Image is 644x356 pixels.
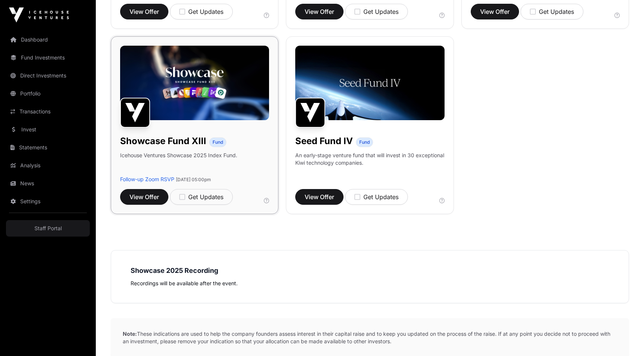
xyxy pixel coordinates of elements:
[120,46,269,120] img: Showcase-Fund-Banner-1.jpg
[471,4,519,19] button: View Offer
[120,98,150,128] img: Showcase Fund XIII
[129,7,159,16] span: View Offer
[354,192,399,201] div: Get Updates
[6,85,90,102] a: Portfolio
[123,331,137,337] strong: Note:
[295,152,444,167] p: An early-stage venture fund that will invest in 30 exceptional Kiwi technology companies.
[120,152,237,159] p: Icehouse Ventures Showcase 2025 Index Fund.
[179,192,223,201] div: Get Updates
[6,49,90,66] a: Fund Investments
[213,139,223,145] span: Fund
[129,192,159,201] span: View Offer
[295,98,325,128] img: Seed Fund IV
[6,139,90,156] a: Statements
[295,46,444,120] img: Seed-Fund-4_Banner.jpg
[345,4,408,19] button: Get Updates
[295,135,353,147] h1: Seed Fund IV
[480,7,510,16] span: View Offer
[179,7,223,16] div: Get Updates
[6,157,90,174] a: Analysis
[131,279,610,288] p: Recordings will be available after the event.
[354,7,399,16] div: Get Updates
[131,267,218,274] strong: Showcase 2025 Recording
[607,320,644,356] iframe: Chat Widget
[530,7,574,16] div: Get Updates
[170,4,233,19] button: Get Updates
[305,192,334,201] span: View Offer
[521,4,583,19] button: Get Updates
[305,7,334,16] span: View Offer
[359,139,370,145] span: Fund
[120,135,206,147] h1: Showcase Fund XIII
[6,31,90,48] a: Dashboard
[345,189,408,205] button: Get Updates
[6,121,90,138] a: Invest
[170,189,233,205] button: Get Updates
[6,220,90,237] a: Staff Portal
[6,175,90,192] a: News
[120,189,168,205] button: View Offer
[295,189,344,205] button: View Offer
[120,176,174,182] a: Follow-up Zoom RSVP
[6,67,90,84] a: Direct Investments
[6,103,90,120] a: Transactions
[295,4,344,19] button: View Offer
[9,7,69,22] img: Icehouse Ventures Logo
[176,177,211,182] span: [DATE] 05:00pm
[120,4,168,19] button: View Offer
[6,193,90,210] a: Settings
